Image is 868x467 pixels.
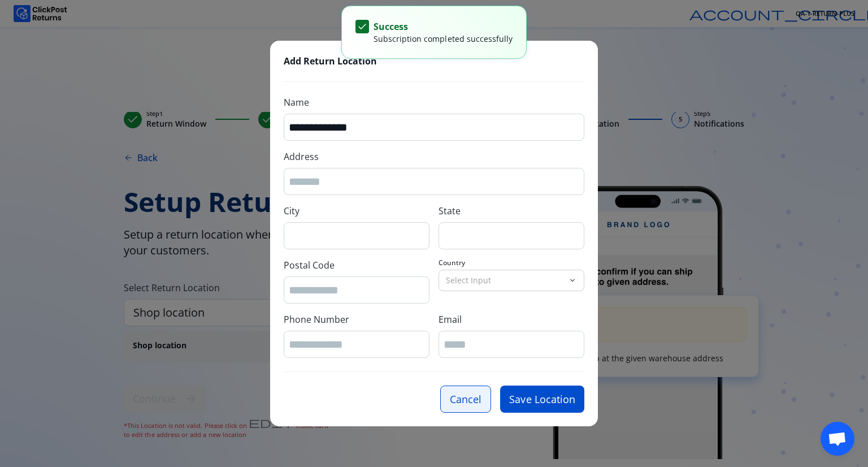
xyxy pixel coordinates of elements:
[440,386,491,413] button: Cancel
[446,275,563,286] p: Select Input
[374,33,513,45] p: Subscription completed successfully
[439,204,584,218] label: State
[284,96,584,109] label: Name
[568,276,577,285] span: keyboard_arrow_down
[284,258,429,272] label: Postal Code
[821,422,854,456] div: Open chat
[284,204,429,218] label: City
[284,150,584,163] label: Address
[284,313,429,326] label: Phone Number
[374,20,513,33] p: Success
[439,313,584,326] label: Email
[357,21,368,32] span: check
[500,386,584,413] button: Save Location
[439,258,465,267] span: Country
[284,55,377,67] span: Add Return Location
